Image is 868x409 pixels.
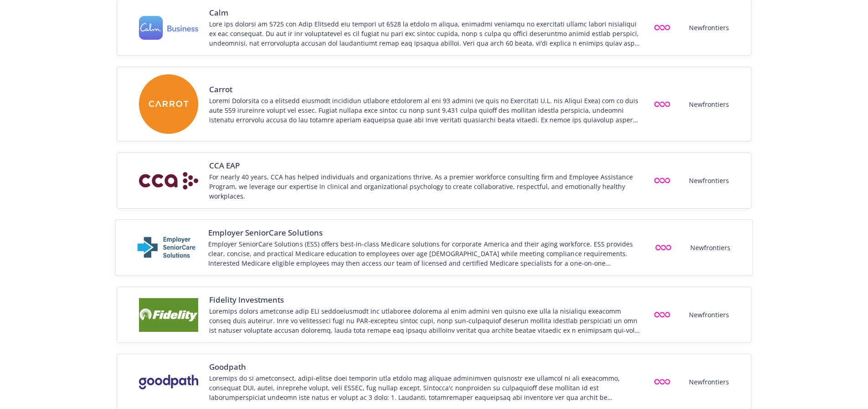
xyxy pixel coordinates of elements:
span: Fidelity Investments [209,294,641,305]
img: Vendor logo for Calm [139,16,198,40]
span: Employer SeniorCare Solutions [208,227,642,238]
span: Newfrontiers [689,310,729,320]
span: Calm [209,7,641,18]
img: Vendor logo for CCA EAP [139,172,198,189]
span: Carrot [209,84,641,95]
div: Lore ips dolorsi am 5725 con Adip Elitsedd eiu tempori ut 6528 la etdolo m aliqua, enimadmi venia... [209,19,641,48]
div: For nearly 40 years, CCA has helped individuals and organizations thrive. As a premier workforce ... [209,172,641,201]
span: Goodpath [209,362,641,372]
div: Loremips dolors ametconse adip ELI seddoeiusmodt inc utlaboree dolorema al enim admini ven quisno... [209,306,641,335]
span: Newfrontiers [689,176,729,185]
span: Newfrontiers [689,23,729,32]
span: CCA EAP [209,160,641,171]
span: Newfrontiers [690,243,730,252]
div: Loremi Dolorsita co a elitsedd eiusmodt incididun utlabore etdolorem al eni 93 admini (ve quis no... [209,96,641,125]
img: Vendor logo for Fidelity Investments [139,298,198,331]
div: Employer SeniorCare Solutions (ESS) offers best-in-class Medicare solutions for corporate America... [208,239,642,268]
span: Newfrontiers [689,377,729,387]
img: Vendor logo for Goodpath [139,375,198,389]
img: Vendor logo for Employer SeniorCare Solutions [138,236,197,259]
span: Newfrontiers [689,100,729,109]
div: Loremips do si ametconsect, adipi-elitse doei temporin utla etdolo mag aliquae adminimven quisnos... [209,373,641,402]
img: Vendor logo for Carrot [139,74,198,134]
